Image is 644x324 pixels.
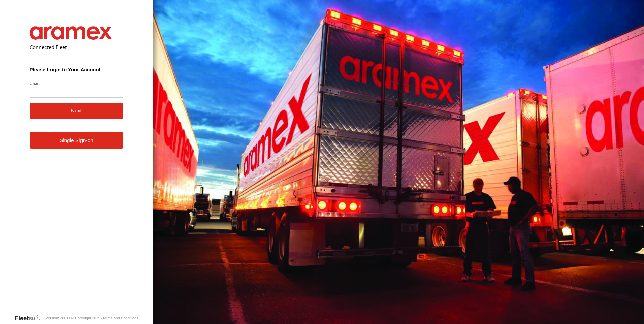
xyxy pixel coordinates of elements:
h2: Connected Fleet [30,44,124,51]
h3: Please Login to Your Account [30,67,124,72]
label: Email [30,80,124,86]
img: Aramex [30,26,112,40]
a: Single Sign-on [30,132,124,149]
div: © Copyright 2025 - [71,316,138,320]
a: Terms and Conditions [102,316,138,320]
div: Version: 306.00 [45,316,71,320]
a: Visit our Website [14,315,45,321]
button: Next [30,103,124,119]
